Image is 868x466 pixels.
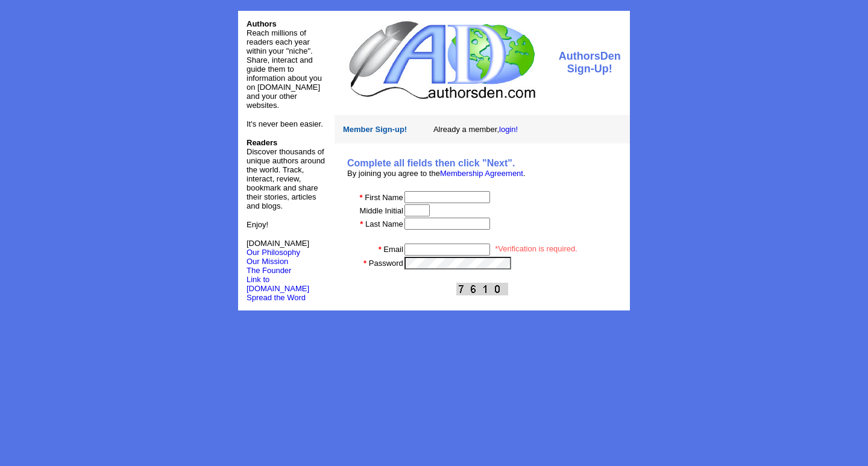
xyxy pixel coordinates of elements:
font: Discover thousands of unique authors around the world. Track, interact, review, bookmark and shar... [247,138,325,210]
font: Middle Initial [360,206,403,215]
b: Readers [247,138,277,147]
font: Last Name [365,219,403,228]
img: This Is CAPTCHA Image [456,283,508,295]
font: *Verification is required. [495,244,577,253]
font: Reach millions of readers each year within your "niche". Share, interact and guide them to inform... [247,28,322,110]
font: Password [369,259,403,268]
a: Spread the Word [247,292,306,302]
font: Member Sign-up! [343,125,407,134]
a: Membership Agreement [440,169,523,178]
font: Enjoy! [247,220,268,229]
a: Our Mission [247,257,288,266]
img: logo.jpg [346,19,537,101]
font: Email [383,245,403,254]
a: The Founder [247,266,291,275]
font: AuthorsDen Sign-Up! [559,50,621,75]
font: [DOMAIN_NAME] [247,239,309,257]
a: login! [499,125,518,134]
font: First Name [365,193,403,202]
a: Link to [DOMAIN_NAME] [247,275,309,293]
font: By joining you agree to the . [347,169,526,178]
b: Complete all fields then click "Next". [347,158,515,168]
a: Our Philosophy [247,248,300,257]
font: Authors [247,19,277,28]
font: Already a member, [433,125,518,134]
font: It's never been easier. [247,119,323,128]
font: Spread the Word [247,293,306,302]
